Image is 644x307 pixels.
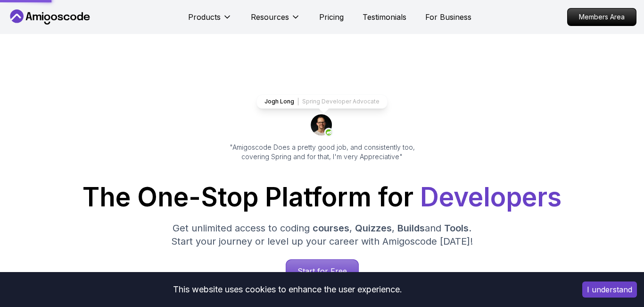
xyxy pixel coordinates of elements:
span: Tools [444,222,469,234]
a: For Business [425,11,471,23]
div: This website uses cookies to enhance the user experience. [7,279,568,300]
p: Spring Developer Advocate [302,98,380,105]
p: Jogh Long [264,98,294,105]
button: Accept cookies [582,281,637,298]
a: Start for Free [286,259,359,283]
p: Start for Free [286,260,358,282]
button: Resources [251,11,300,30]
p: Resources [251,11,289,23]
img: josh long [311,114,333,137]
button: Products [188,11,232,30]
p: "Amigoscode Does a pretty good job, and consistently too, covering Spring and for that, I'm very ... [216,143,428,162]
a: Members Area [567,8,636,26]
a: Pricing [319,11,344,23]
p: Products [188,11,221,23]
span: Developers [420,181,561,213]
h1: The One-Stop Platform for [8,184,636,210]
span: courses [313,222,349,234]
a: Testimonials [363,11,406,23]
p: Members Area [568,9,636,26]
span: Quizzes [355,222,392,234]
span: Builds [397,222,425,234]
p: Get unlimited access to coding , , and . Start your journey or level up your career with Amigosco... [164,222,480,248]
